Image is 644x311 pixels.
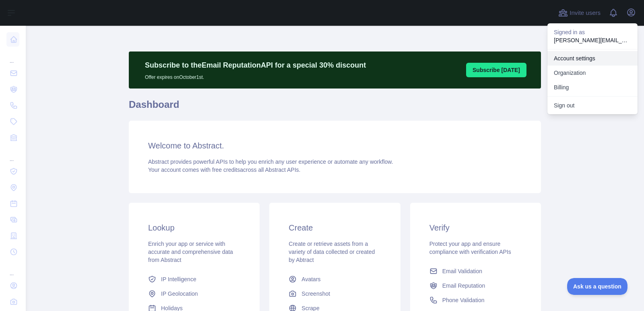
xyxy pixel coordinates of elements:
h1: Dashboard [129,98,541,117]
div: ... [6,146,19,163]
h3: Lookup [148,222,240,233]
p: Subscribe to the Email Reputation API for a special 30 % discount [145,60,366,71]
span: Phone Validation [442,296,485,304]
span: Abstract provides powerful APIs to help you enrich any user experience or automate any workflow. [148,159,393,165]
a: Screenshot [285,286,384,301]
span: Protect your app and ensure compliance with verification APIs [429,241,511,255]
a: IP Geolocation [145,286,244,301]
a: Avatars [285,272,384,286]
span: free credits [212,167,240,173]
a: Email Reputation [426,278,525,293]
h3: Create [289,222,381,233]
span: Enrich your app or service with accurate and comprehensive data from Abstract [148,241,233,263]
span: Email Validation [442,267,482,275]
span: Screenshot [301,290,330,298]
button: Billing [547,80,638,95]
a: Phone Validation [426,293,525,307]
p: Offer expires on October 1st. [145,71,366,80]
button: Sign out [547,98,638,113]
a: IP Intelligence [145,272,244,286]
button: Invite users [557,6,602,19]
h3: Verify [429,222,522,233]
a: Organization [547,66,638,80]
span: Avatars [301,275,320,283]
button: Subscribe [DATE] [466,63,526,77]
div: ... [6,48,19,64]
div: ... [6,261,19,277]
span: Your account comes with across all Abstract APIs. [148,167,300,173]
a: Account settings [547,51,638,66]
a: Email Validation [426,264,525,278]
span: IP Intelligence [161,275,196,283]
span: Email Reputation [442,282,485,290]
p: [PERSON_NAME][EMAIL_ADDRESS][PERSON_NAME][DOMAIN_NAME] [554,36,631,44]
span: Invite users [570,8,601,18]
h3: Welcome to Abstract. [148,140,522,151]
span: IP Geolocation [161,290,198,298]
span: Create or retrieve assets from a variety of data collected or created by Abtract [289,241,375,263]
iframe: Toggle Customer Support [567,278,628,295]
p: Signed in as [554,28,631,36]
